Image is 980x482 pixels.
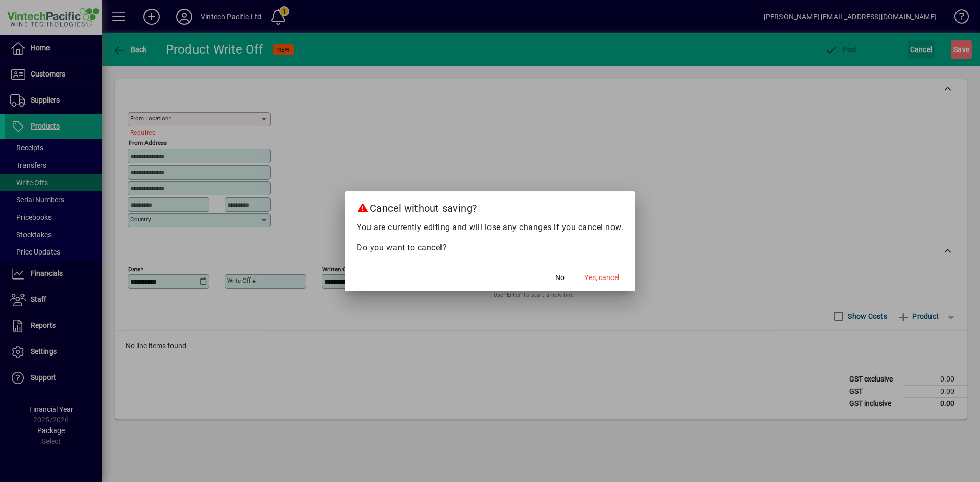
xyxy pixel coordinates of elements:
[357,221,623,234] p: You are currently editing and will lose any changes if you cancel now.
[357,242,623,254] p: Do you want to cancel?
[580,269,623,287] button: Yes, cancel
[555,272,565,283] span: No
[584,272,619,283] span: Yes, cancel
[345,191,635,221] h2: Cancel without saving?
[544,269,576,287] button: No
